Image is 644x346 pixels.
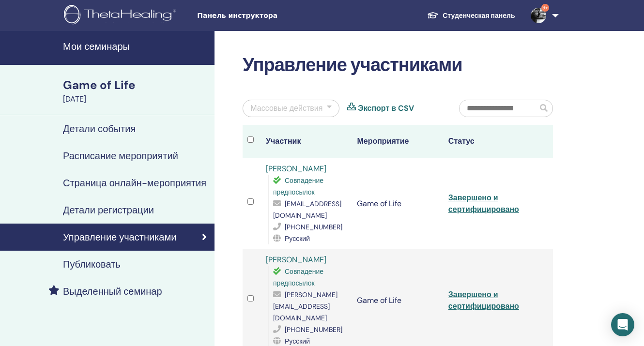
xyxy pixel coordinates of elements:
div: [DATE] [63,93,209,105]
a: Game of Life[DATE] [57,77,215,105]
a: Студенческая панель [419,7,522,25]
th: Статус [444,125,535,158]
a: Завершено и сертифицировано [448,193,519,214]
span: Совпадение предпосылок [273,267,323,287]
span: Панель инструктора [197,11,342,21]
span: Совпадение предпосылок [273,176,323,196]
h4: Детали регистрации [63,204,154,216]
img: default.jpg [531,8,546,23]
h4: Детали события [63,123,136,135]
div: Open Intercom Messenger [611,313,634,336]
h2: Управление участниками [243,54,553,76]
span: Русский [285,234,310,243]
td: Game of Life [352,158,443,249]
th: Мероприятие [352,125,443,158]
div: Game of Life [63,77,209,93]
a: Экспорт в CSV [358,103,414,114]
img: graduation-cap-white.svg [427,11,439,19]
div: Массовые действия [250,103,322,114]
h4: Публиковать [63,258,121,270]
span: [PHONE_NUMBER] [285,223,342,231]
span: 9+ [541,4,549,12]
a: [PERSON_NAME] [266,255,326,265]
h4: Страница онлайн-мероприятия [63,177,206,189]
h4: Мои семинары [63,41,209,52]
span: [PERSON_NAME][EMAIL_ADDRESS][DOMAIN_NAME] [273,290,337,322]
span: [EMAIL_ADDRESS][DOMAIN_NAME] [273,199,341,220]
h4: Управление участниками [63,231,176,243]
h4: Выделенный семинар [63,286,162,297]
img: logo.png [64,5,180,27]
span: [PHONE_NUMBER] [285,325,342,334]
th: Участник [261,125,352,158]
span: Русский [285,337,310,346]
a: Завершено и сертифицировано [448,289,519,311]
a: [PERSON_NAME] [266,164,326,174]
h4: Расписание мероприятий [63,150,178,162]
